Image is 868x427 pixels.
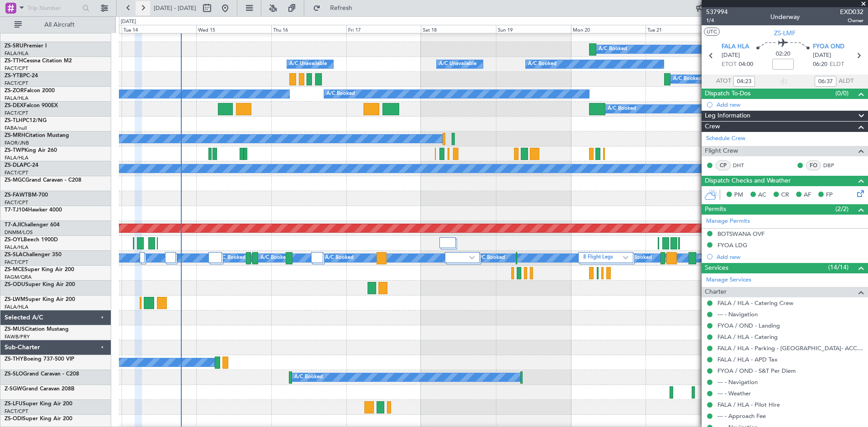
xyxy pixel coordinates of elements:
div: Fri 17 [346,25,421,33]
img: arrow-gray.svg [623,256,628,259]
span: ZS-MGC [5,178,25,183]
a: ZS-SRUPremier I [5,43,47,49]
span: Owner [840,17,863,24]
div: Tue 14 [122,25,197,33]
a: FACT/CPT [5,80,28,87]
div: BOTSWANA OVF [717,230,764,238]
a: ZS-MRHCitation Mustang [5,133,69,138]
span: AC [758,191,766,200]
span: Refresh [322,5,360,11]
button: All Aircraft [10,18,98,32]
span: Permits [705,204,726,215]
span: Services [705,263,728,273]
a: FALA / HLA - APD Tax [717,356,778,363]
input: --:-- [733,76,755,87]
a: ZS-TWPKing Air 260 [5,148,57,153]
div: A/C Unavailable [439,57,476,71]
div: A/C Booked [294,371,323,384]
a: FYOA / OND - Landing [717,322,780,329]
a: Schedule Crew [706,134,745,143]
div: [DATE] [121,18,136,26]
div: Wed 15 [196,25,271,33]
div: Add new [717,101,863,108]
a: FALA/HLA [5,50,28,57]
a: FYOA / OND - S&T Per Diem [717,367,796,375]
span: ZS-YTB [5,73,23,79]
div: A/C Booked [528,57,557,71]
span: ZS-TWP [5,148,24,153]
span: Dispatch Checks and Weather [705,176,791,186]
a: ZS-LWMSuper King Air 200 [5,297,75,302]
span: CR [781,191,789,200]
div: A/C Booked [698,251,727,265]
span: ZS-MUS [5,327,25,332]
a: FALA/HLA [5,95,28,102]
a: FALA/HLA [5,304,28,310]
div: FO [806,160,821,170]
div: A/C Booked [217,251,245,265]
a: --- - Approach Fee [717,412,766,420]
a: ZS-MCESuper King Air 200 [5,267,74,272]
a: ZS-DLAPC-24 [5,163,38,168]
span: FALA HLA [722,42,749,52]
span: ZS-LFU [5,401,23,407]
a: T7-AJIChallenger 604 [5,222,60,228]
span: Crew [705,122,720,132]
div: A/C Booked [326,87,355,101]
a: FACT/CPT [5,199,28,206]
a: ZS-DEXFalcon 900EX [5,103,58,108]
div: Sun 19 [496,25,571,33]
div: A/C Booked [325,251,354,265]
span: ZS-SLA [5,252,23,258]
div: Add new [717,253,863,261]
span: 1/4 [706,17,728,24]
span: [DATE] [722,51,740,60]
span: ZS-ODU [5,282,25,287]
span: PM [734,191,743,200]
a: ZS-ZORFalcon 2000 [5,88,55,94]
a: ZS-YTBPC-24 [5,73,38,79]
a: ZS-MUSCitation Mustang [5,327,69,332]
span: FYOA OND [813,42,844,52]
span: ZS-TLH [5,118,23,123]
a: FAOR/JNB [5,140,29,146]
span: All Aircraft [24,22,95,28]
span: 537994 [706,7,728,17]
div: A/C Booked [623,251,652,265]
span: Z-SGW [5,386,22,392]
a: T7-TJ104Hawker 4000 [5,207,62,213]
span: ZS-TTH [5,58,23,64]
a: FACT/CPT [5,408,28,415]
a: Z-SGWGrand Caravan 208B [5,386,75,392]
a: ZS-ODISuper King Air 200 [5,416,72,422]
span: EXD032 [840,7,863,17]
a: --- - Weather [717,389,751,397]
span: ZS-ZOR [5,88,24,94]
div: A/C Unavailable [289,57,327,71]
div: A/C Booked [673,72,702,86]
a: DBP [823,161,844,169]
a: FALA/HLA [5,244,28,251]
span: T7-TJ104 [5,207,28,213]
span: ZS-SLO [5,371,23,377]
span: Leg Information [705,111,750,121]
span: ZS-ODI [5,416,23,422]
div: Underway [770,12,800,22]
span: ZS-MRH [5,133,25,138]
span: ZS-MCE [5,267,24,272]
span: ETOT [722,60,736,69]
div: A/C Booked [260,251,289,265]
a: FALA / HLA - Catering [717,333,778,341]
input: --:-- [815,76,836,87]
a: ZS-FAWTBM-700 [5,192,48,198]
a: FACT/CPT [5,65,28,72]
a: FALA / HLA - Parking - [GEOGRAPHIC_DATA]- ACC # 1800 [717,344,863,352]
div: CP [716,160,731,170]
span: ZS-OYL [5,237,24,243]
img: arrow-gray.svg [469,256,475,259]
a: ZS-OYLBeech 1900D [5,237,58,243]
span: ZS-LMF [774,28,796,38]
a: FALA / HLA - Catering Crew [717,299,793,307]
span: Charter [705,287,726,297]
a: --- - Navigation [717,378,758,386]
